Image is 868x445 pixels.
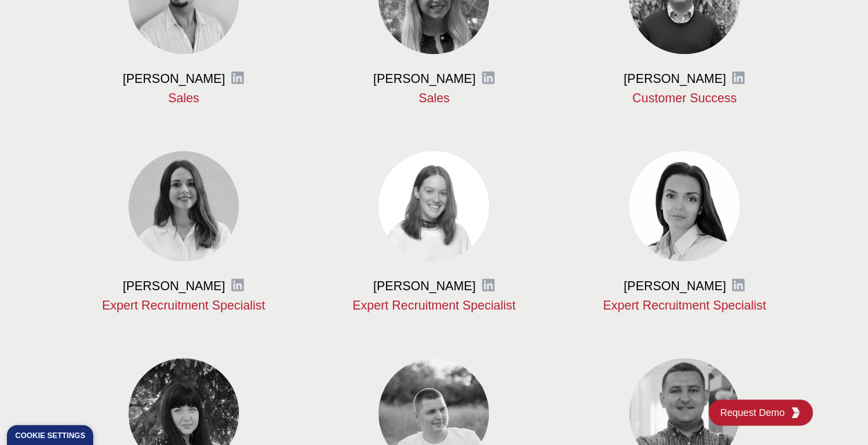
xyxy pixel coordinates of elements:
h3: [PERSON_NAME] [373,278,475,294]
p: Expert Recruitment Specialist [581,297,788,314]
h3: [PERSON_NAME] [123,70,225,87]
p: Sales [81,90,287,106]
h3: [PERSON_NAME] [624,278,726,294]
a: Request DemoKGG [708,399,813,426]
iframe: Chat Widget [799,379,868,445]
div: Chatt-widget [799,379,868,445]
img: Zhanna Podtykan [629,151,740,261]
h3: [PERSON_NAME] [123,278,225,294]
p: Sales [331,90,537,106]
span: Request Demo [720,406,790,419]
p: Customer Success [581,90,788,106]
img: KGG [790,407,801,418]
p: Expert Recruitment Specialist [81,297,287,314]
h3: [PERSON_NAME] [624,70,726,87]
p: Expert Recruitment Specialist [331,297,537,314]
h3: [PERSON_NAME] [373,70,475,87]
img: Karina Stopachynska [128,151,239,261]
img: Daryna Podoliak [378,151,489,261]
div: Cookie settings [15,432,85,439]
